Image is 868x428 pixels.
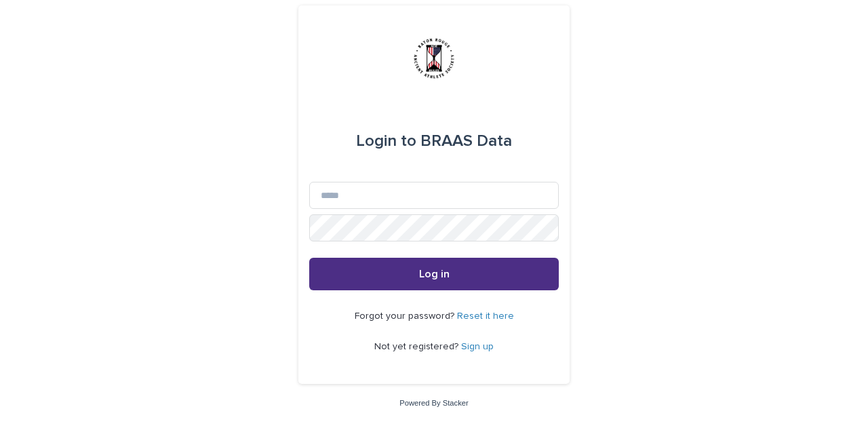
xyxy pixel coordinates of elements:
img: BsxibNoaTPe9uU9VL587 [414,38,454,79]
a: Powered By Stacker [399,399,468,407]
a: Reset it here [457,311,514,321]
div: BRAAS Data [356,122,512,160]
span: Login to [356,133,416,149]
span: Forgot your password? [355,311,457,321]
a: Sign up [461,342,494,351]
span: Not yet registered? [374,342,461,351]
button: Log in [309,258,559,290]
span: Log in [419,269,450,279]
